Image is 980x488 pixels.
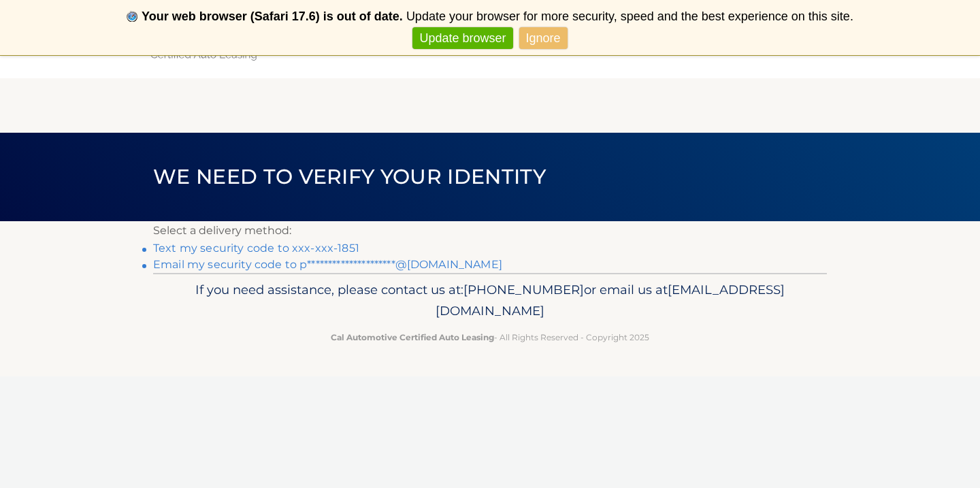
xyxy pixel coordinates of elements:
p: If you need assistance, please contact us at: or email us at [162,279,818,323]
p: Select a delivery method: [153,221,827,240]
a: Ignore [519,27,568,50]
strong: Cal Automotive Certified Auto Leasing [331,332,494,342]
p: - All Rights Reserved - Copyright 2025 [162,330,818,344]
span: [PHONE_NUMBER] [463,282,584,297]
span: Update your browser for more security, speed and the best experience on this site. [406,10,853,23]
span: We need to verify your identity [153,164,546,189]
a: Update browser [412,27,512,50]
a: Text my security code to xxx-xxx-1851 [153,242,359,255]
b: Your web browser (Safari 17.6) is out of date. [142,10,403,23]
